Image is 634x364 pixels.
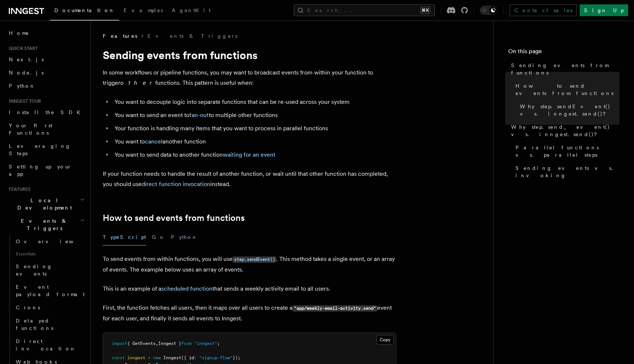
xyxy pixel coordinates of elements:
a: Delayed functions [13,314,86,335]
button: Events & Triggers [6,214,86,235]
span: Local Development [6,197,80,211]
span: Crons [16,305,40,310]
a: Next.js [6,53,86,66]
li: You want to send data to another function [112,150,396,160]
span: "inngest" [194,341,217,346]
a: Contact sales [510,4,577,16]
a: cancel [145,138,163,145]
a: step.sendEvent() [233,255,276,262]
li: You want to decouple logic into separate functions that can be re-used across your system [112,97,396,107]
span: Why step.sendEvent() vs. inngest.send()? [520,103,619,117]
span: Leveraging Steps [9,143,71,156]
span: ; [217,341,220,346]
p: If your function needs to handle the result of another function, or wait until that other functio... [103,169,396,189]
a: Node.js [6,66,86,79]
li: Your function is handling many items that you want to process in parallel functions [112,123,396,134]
li: You want to another function [112,136,396,147]
code: step.sendEvent() [233,256,276,263]
span: Inngest } [158,341,181,346]
button: Copy [376,335,394,345]
a: How to send events from functions [513,79,619,100]
span: Sending events from functions [511,62,619,76]
span: , [156,341,158,346]
li: You want to send an event to to multiple other functions [112,110,396,120]
span: inngest [127,355,145,360]
span: Why step.send_event() vs. inngest.send()? [511,123,619,138]
span: Quick start [6,45,38,51]
a: Parallel functions vs. parallel steps [513,141,619,161]
a: Python [6,79,86,92]
a: Sign Up [580,4,628,16]
p: First, the function fetches all users, then it maps over all users to create a event for each use... [103,303,396,324]
span: Your first Functions [9,123,52,136]
span: Python [9,83,36,89]
a: Why step.send_event() vs. inngest.send()? [508,120,619,141]
span: = [148,355,150,360]
a: Direct invocation [13,335,86,355]
span: Inngest [163,355,181,360]
a: Sending events vs. invoking [513,161,619,182]
a: Setting up your app [6,160,86,181]
a: Events & Triggers [147,32,237,40]
span: Delayed functions [16,318,53,331]
h4: On this page [508,47,619,59]
span: Essentials [13,248,86,260]
span: "signup-flow" [199,355,233,360]
em: other [120,79,155,86]
span: : [194,355,197,360]
button: Python [171,229,198,245]
span: Node.js [9,70,44,76]
a: Sending events [13,260,86,280]
h1: Sending events from functions [103,48,396,62]
span: ({ id [181,355,194,360]
button: TypeScript [103,229,146,245]
code: "app/weekly-email-activity.send" [292,305,377,312]
a: waiting for an event [223,151,276,158]
a: Sending events from functions [508,59,619,79]
p: This is an example of a that sends a weekly activity email to all users. [103,284,396,294]
a: direct function invocation [142,181,210,188]
span: Examples [124,7,163,13]
button: Search...⌘K [294,4,435,16]
span: Next.js [9,57,44,62]
span: }); [233,355,240,360]
button: Go [152,229,165,245]
span: Features [6,186,30,192]
a: Overview [13,235,86,248]
a: Leveraging Steps [6,139,86,160]
p: In some workflows or pipeline functions, you may want to broadcast events from within your functi... [103,68,396,88]
a: Your first Functions [6,119,86,139]
a: Home [6,26,86,40]
span: const [112,355,125,360]
span: { GetEvents [127,341,156,346]
span: Events & Triggers [6,217,80,232]
span: Features [103,32,137,40]
span: Event payload format [16,284,85,297]
a: Why step.sendEvent() vs. inngest.send()? [517,100,619,120]
span: Home [9,29,29,37]
span: AgentKit [172,7,211,13]
span: new [153,355,161,360]
kbd: ⌘K [420,7,430,14]
span: Sending events vs. invoking [515,164,619,179]
a: AgentKit [167,2,215,20]
span: import [112,341,127,346]
span: Documentation [54,7,115,13]
span: from [181,341,192,346]
a: Crons [13,301,86,314]
span: How to send events from functions [515,82,619,97]
a: Examples [119,2,167,20]
a: scheduled function [161,285,212,292]
a: Install the SDK [6,106,86,119]
span: Parallel functions vs. parallel steps [515,144,619,159]
span: Direct invocation [16,338,76,352]
a: fan-out [189,112,209,119]
span: Setting up your app [9,164,72,177]
p: To send events from within functions, you will use . This method takes a single event, or an arra... [103,254,396,275]
button: Local Development [6,194,86,214]
span: Overview [16,239,91,244]
button: Toggle dark mode [480,6,498,15]
a: Documentation [50,2,119,21]
a: Event payload format [13,280,86,301]
span: Sending events [16,263,52,277]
